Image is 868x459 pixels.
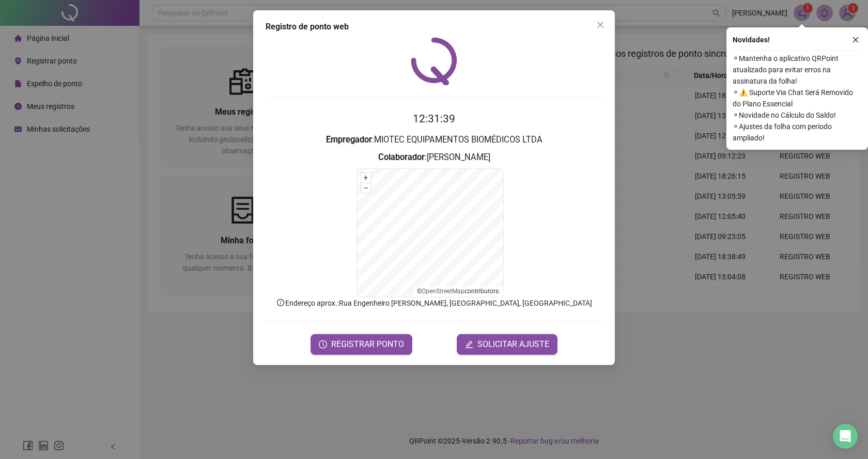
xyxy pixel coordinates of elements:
span: clock-circle [319,340,327,349]
button: – [361,183,371,193]
h3: : [PERSON_NAME] [266,151,602,164]
a: OpenStreetMap [422,288,464,295]
span: info-circle [276,298,285,307]
span: edit [465,340,473,349]
li: © contributors. [417,288,500,295]
span: close [852,36,859,43]
button: Close [592,17,609,33]
span: ⚬ ⚠️ Suporte Via Chat Será Removido do Plano Essencial [733,87,862,109]
img: QRPoint [411,37,457,85]
span: Novidades ! [733,34,770,45]
span: REGISTRAR PONTO [331,338,404,351]
strong: Empregador [326,135,372,145]
div: Open Intercom Messenger [833,424,858,449]
button: editSOLICITAR AJUSTE [457,334,557,355]
span: close [596,21,605,29]
div: Registro de ponto web [266,21,602,33]
button: REGISTRAR PONTO [311,334,412,355]
span: ⚬ Novidade no Cálculo do Saldo! [733,109,862,121]
span: ⚬ Ajustes da folha com período ampliado! [733,121,862,144]
span: SOLICITAR AJUSTE [477,338,549,351]
button: + [361,173,371,183]
h3: : MIOTEC EQUIPAMENTOS BIOMÉDICOS LTDA [266,133,602,147]
strong: Colaborador [378,152,425,162]
p: Endereço aprox. : Rua Engenheiro [PERSON_NAME], [GEOGRAPHIC_DATA], [GEOGRAPHIC_DATA] [266,297,602,309]
span: ⚬ Mantenha o aplicativo QRPoint atualizado para evitar erros na assinatura da folha! [733,53,862,87]
time: 12:31:39 [413,113,455,125]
